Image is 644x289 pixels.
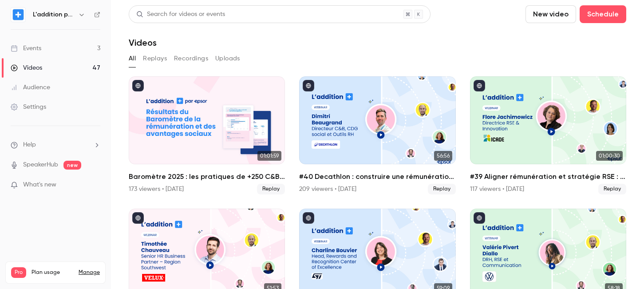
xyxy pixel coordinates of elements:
button: Recordings [174,51,208,66]
h1: Videos [129,37,157,48]
span: Replay [598,184,626,194]
span: new [63,161,81,170]
div: 209 viewers • [DATE] [299,185,356,194]
span: 56:56 [434,151,452,161]
a: 01:00:30#39 Aligner rémunération et stratégie RSE : le pari d'ICADE117 viewers • [DATE]Replay [470,76,626,194]
span: Pro [11,267,26,278]
span: Plan usage [32,269,73,276]
button: published [132,80,144,91]
li: help-dropdown-opener [11,140,100,150]
div: Videos [11,63,42,72]
button: published [303,80,314,91]
li: Baromètre 2025 : les pratiques de +250 C&B qui font la différence [129,76,285,194]
button: Schedule [580,5,626,23]
span: Replay [428,184,456,194]
h6: L'addition par Epsor [33,10,75,19]
li: #39 Aligner rémunération et stratégie RSE : le pari d'ICADE [470,76,626,194]
button: Uploads [215,51,240,66]
button: All [129,51,136,66]
span: 01:00:30 [596,151,623,161]
iframe: Noticeable Trigger [90,181,100,189]
div: Search for videos or events [136,10,225,19]
div: Settings [11,103,46,111]
a: Manage [79,269,100,276]
a: 56:56#40 Decathlon : construire une rémunération engagée et équitable209 viewers • [DATE]Replay [299,76,455,194]
div: 117 viewers • [DATE] [470,185,524,194]
span: 01:01:59 [257,151,281,161]
a: 01:01:59Baromètre 2025 : les pratiques de +250 C&B qui font la différence173 viewers • [DATE]Replay [129,76,285,194]
span: Replay [257,184,285,194]
button: Replays [143,51,167,66]
span: What's new [23,180,56,190]
button: New video [525,5,576,23]
button: published [303,212,314,224]
li: #40 Decathlon : construire une rémunération engagée et équitable [299,76,455,194]
div: Audience [11,83,50,92]
button: published [132,212,144,224]
button: published [474,212,485,224]
section: Videos [129,5,626,284]
a: SpeakerHub [23,160,58,170]
h2: #39 Aligner rémunération et stratégie RSE : le pari d'ICADE [470,171,626,182]
div: 173 viewers • [DATE] [129,185,184,194]
div: Events [11,44,41,53]
h2: #40 Decathlon : construire une rémunération engagée et équitable [299,171,455,182]
h2: Baromètre 2025 : les pratiques de +250 C&B qui font la différence [129,171,285,182]
button: published [474,80,485,91]
span: Help [23,140,36,150]
img: L'addition par Epsor [11,8,25,22]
